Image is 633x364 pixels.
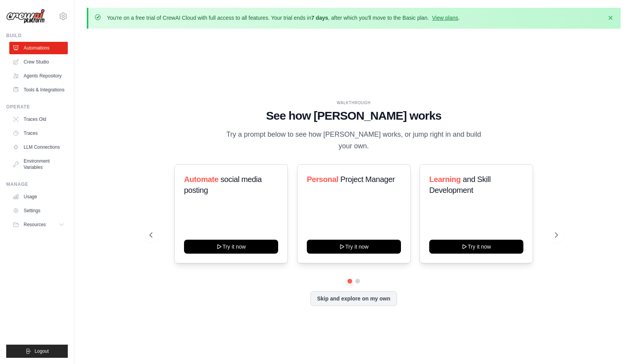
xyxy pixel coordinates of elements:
div: Operate [6,104,68,110]
span: social media posting [184,175,262,194]
button: Resources [9,218,68,231]
button: Try it now [184,240,278,254]
div: Build [6,33,68,39]
img: Logo [6,9,45,24]
div: WALKTHROUGH [150,100,558,106]
button: Try it now [429,240,523,254]
button: Logout [6,345,68,358]
span: Project Manager [340,175,395,184]
a: Automations [9,42,68,54]
span: Personal [307,175,338,184]
div: Manage [6,181,68,187]
strong: 7 days [311,15,328,21]
span: Resources [24,221,46,228]
span: Automate [184,175,218,184]
span: Learning [429,175,461,184]
button: Skip and explore on my own [310,291,397,306]
a: Usage [9,191,68,203]
span: Logout [34,348,49,354]
a: View plans [432,15,458,21]
a: Environment Variables [9,155,68,173]
span: and Skill Development [429,175,490,194]
a: Traces Old [9,113,68,125]
a: Tools & Integrations [9,84,68,96]
a: LLM Connections [9,141,68,153]
iframe: Chat Widget [594,327,633,364]
a: Crew Studio [9,56,68,68]
a: Agents Repository [9,70,68,82]
a: Settings [9,204,68,217]
p: You're on a free trial of CrewAI Cloud with full access to all features. Your trial ends in , aft... [107,14,460,22]
h1: See how [PERSON_NAME] works [150,109,558,123]
p: Try a prompt below to see how [PERSON_NAME] works, or jump right in and build your own. [224,129,484,152]
a: Traces [9,127,68,139]
button: Try it now [307,240,401,254]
